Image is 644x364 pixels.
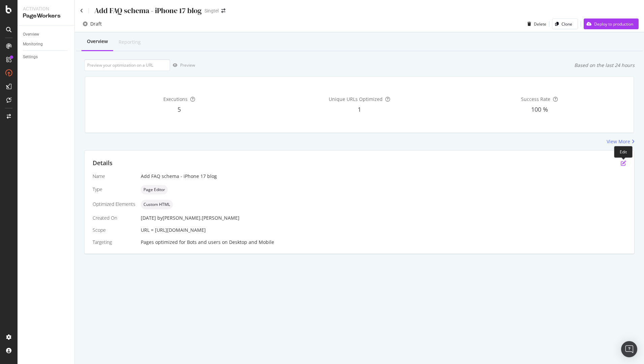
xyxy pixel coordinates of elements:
[561,21,572,27] div: Clone
[221,8,225,13] div: arrow-right-arrow-left
[87,38,108,45] div: Overview
[23,12,69,20] div: PageWorkers
[119,39,141,45] div: Reporting
[358,105,361,113] span: 1
[552,19,578,29] button: Clone
[93,201,135,208] div: Optimized Elements
[163,96,188,102] span: Executions
[614,146,633,158] div: Edit
[178,105,181,113] span: 5
[574,62,635,69] div: Based on the last 24 hours
[141,215,626,221] div: [DATE]
[23,31,70,38] a: Overview
[621,160,626,166] div: pen-to-square
[531,105,548,113] span: 100 %
[607,138,630,145] div: View More
[187,239,221,246] div: Bots and users
[204,7,219,14] div: Singtel
[94,5,202,16] div: Add FAQ schema - iPhone 17 blog
[525,19,546,29] button: Delete
[180,62,195,68] div: Preview
[80,8,83,13] a: Click to go back
[23,5,69,12] div: Activation
[23,41,43,48] div: Monitoring
[141,239,626,246] div: Pages optimized for on
[157,215,239,221] div: by [PERSON_NAME].[PERSON_NAME]
[23,31,39,38] div: Overview
[534,21,546,27] div: Delete
[23,53,38,61] div: Settings
[621,341,637,357] div: Open Intercom Messenger
[84,59,170,71] input: Preview your optimization on a URL
[23,41,70,48] a: Monitoring
[329,96,383,102] span: Unique URLs Optimized
[594,21,633,27] div: Deploy to production
[141,185,168,194] div: neutral label
[93,173,135,180] div: Name
[93,239,135,246] div: Targeting
[93,215,135,221] div: Created On
[93,186,135,193] div: Type
[229,239,274,246] div: Desktop and Mobile
[607,138,635,145] a: View More
[93,159,112,168] div: Details
[141,227,206,233] span: URL = [URL][DOMAIN_NAME]
[143,203,170,207] span: Custom HTML
[170,60,195,71] button: Preview
[93,227,135,233] div: Scope
[521,96,550,102] span: Success Rate
[141,173,626,180] div: Add FAQ schema - iPhone 17 blog
[584,19,639,29] button: Deploy to production
[90,21,102,27] div: Draft
[141,200,173,209] div: neutral label
[23,53,70,61] a: Settings
[143,188,165,192] span: Page Editor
